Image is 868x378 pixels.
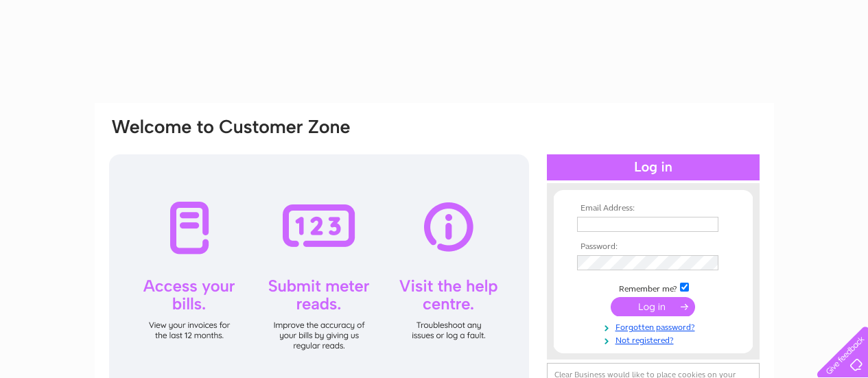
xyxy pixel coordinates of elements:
th: Password: [574,242,733,252]
a: Not registered? [577,333,733,346]
td: Remember me? [574,281,733,294]
input: Submit [611,297,695,316]
a: Forgotten password? [577,320,733,333]
th: Email Address: [574,204,733,213]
